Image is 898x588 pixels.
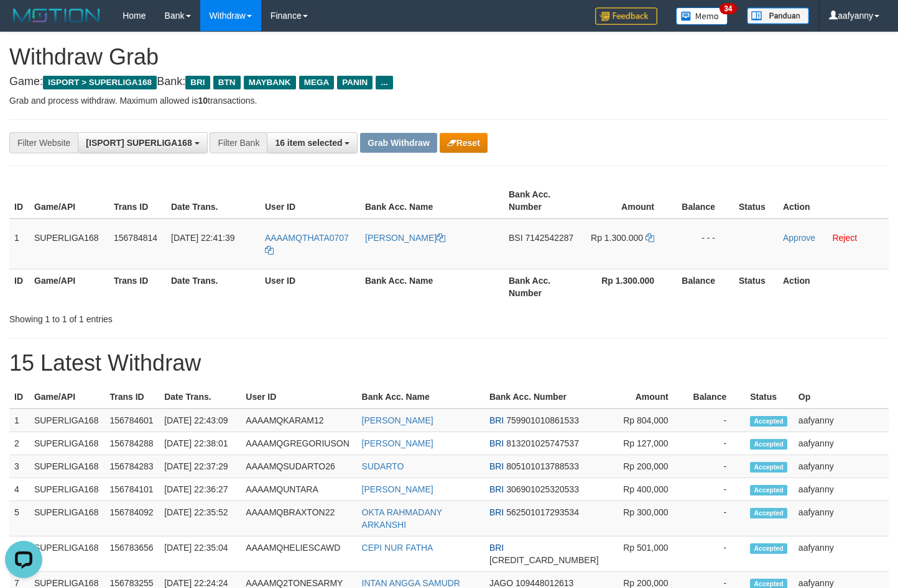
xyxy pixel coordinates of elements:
strong: 10 [198,96,208,106]
span: ... [376,76,392,89]
a: [PERSON_NAME] [362,484,433,494]
td: 2 [9,432,29,455]
td: - - - [673,219,734,269]
td: Rp 501,000 [604,536,687,572]
div: Showing 1 to 1 of 1 entries [9,308,365,325]
a: [PERSON_NAME] [362,415,433,425]
img: Button%20Memo.svg [676,7,728,25]
td: Rp 400,000 [604,478,687,501]
span: Accepted [750,543,787,554]
td: SUPERLIGA168 [29,455,105,478]
td: Rp 300,000 [604,501,687,536]
a: SUDARTO [362,461,404,471]
td: SUPERLIGA168 [29,432,105,455]
td: AAAAMQGREGORIUSON [241,432,356,455]
p: Grab and process withdraw. Maximum allowed is transactions. [9,94,889,107]
td: 1 [9,219,29,269]
th: Amount [581,183,673,219]
td: SUPERLIGA168 [29,478,105,501]
td: aafyanny [794,501,889,536]
th: Balance [687,386,746,409]
td: AAAAMQHELIESCAWD [241,536,356,572]
td: [DATE] 22:35:04 [159,536,241,572]
th: Bank Acc. Name [360,269,504,304]
a: INTAN ANGGA SAMUDR [362,578,460,588]
span: Accepted [750,485,787,495]
span: BTN [213,76,241,89]
span: BRI [489,415,504,425]
h1: 15 Latest Withdraw [9,351,889,376]
a: OKTA RAHMADANY ARKANSHI [362,507,442,530]
th: Trans ID [109,269,166,304]
th: User ID [260,269,360,304]
div: Filter Bank [210,132,267,153]
td: Rp 804,000 [604,409,687,432]
td: SUPERLIGA168 [29,409,105,432]
button: 16 item selected [267,132,358,153]
th: Bank Acc. Number [484,386,604,409]
span: [DATE] 22:41:39 [171,233,234,243]
th: Trans ID [104,386,159,409]
span: 34 [720,3,736,14]
span: BRI [489,543,504,553]
span: Copy 805101013788533 to clipboard [506,461,579,471]
td: Rp 127,000 [604,432,687,455]
span: MAYBANK [244,76,296,89]
th: Bank Acc. Number [504,269,581,304]
a: AAAAMQTHATA0707 [265,233,349,255]
td: - [687,478,746,501]
td: SUPERLIGA168 [29,501,105,536]
td: - [687,409,746,432]
span: BRI [185,76,210,89]
th: Status [745,386,794,409]
span: BRI [489,484,504,494]
td: 156784601 [104,409,159,432]
td: [DATE] 22:35:52 [159,501,241,536]
a: [PERSON_NAME] [362,438,433,448]
th: Game/API [29,269,109,304]
td: aafyanny [794,455,889,478]
span: Accepted [750,508,787,518]
span: Copy 562501017293534 to clipboard [506,507,579,517]
td: 4 [9,478,29,501]
a: Approve [783,233,815,243]
span: Accepted [750,439,787,450]
button: Reset [440,133,488,153]
a: Copy 1300000 to clipboard [646,233,654,243]
td: aafyanny [794,432,889,455]
td: [DATE] 22:37:29 [159,455,241,478]
td: [DATE] 22:36:27 [159,478,241,501]
span: Copy 109448012613 to clipboard [516,578,573,588]
td: AAAAMQKARAM12 [241,409,356,432]
td: - [687,501,746,536]
span: MEGA [299,76,335,89]
th: Date Trans. [159,386,241,409]
td: SUPERLIGA168 [29,536,105,572]
td: - [687,536,746,572]
span: [ISPORT] SUPERLIGA168 [86,138,192,148]
td: [DATE] 22:38:01 [159,432,241,455]
th: User ID [241,386,356,409]
a: [PERSON_NAME] [365,233,445,243]
span: ISPORT > SUPERLIGA168 [43,76,157,89]
td: 1 [9,409,29,432]
span: Copy 154901025949507 to clipboard [489,555,599,565]
button: Open LiveChat chat widget [5,5,42,42]
td: 156784283 [104,455,159,478]
th: Bank Acc. Name [360,183,504,219]
th: ID [9,386,29,409]
th: Action [778,269,889,304]
h4: Game: Bank: [9,76,889,88]
td: 156784288 [104,432,159,455]
td: aafyanny [794,536,889,572]
th: ID [9,269,29,304]
th: Game/API [29,183,109,219]
th: Game/API [29,386,105,409]
th: Trans ID [109,183,166,219]
h1: Withdraw Grab [9,45,889,70]
span: Copy 7142542287 to clipboard [525,233,573,243]
td: 5 [9,501,29,536]
td: 3 [9,455,29,478]
th: Balance [673,269,734,304]
span: Copy 759901010861533 to clipboard [506,415,579,425]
